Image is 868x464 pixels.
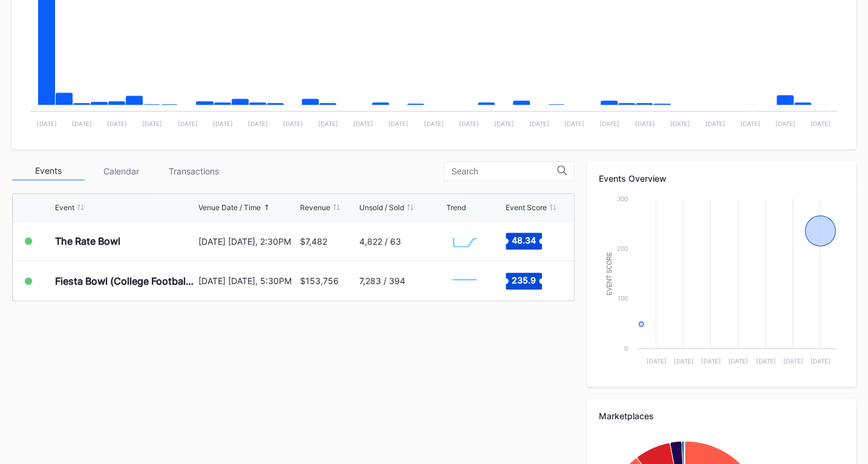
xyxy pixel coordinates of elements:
text: 235.9 [512,274,536,285]
div: Revenue [300,203,330,212]
text: [DATE] [701,357,721,365]
input: Search [451,167,557,176]
div: $153,756 [300,276,339,286]
text: [DATE] [459,120,479,127]
text: [DATE] [728,357,748,365]
text: [DATE] [142,120,162,127]
div: The Rate Bowl [55,235,120,247]
div: [DATE] [DATE], 2:30PM [198,236,297,247]
text: [DATE] [72,120,92,127]
text: [DATE] [318,120,338,127]
text: [DATE] [424,120,444,127]
div: 4,822 / 63 [359,236,401,247]
text: 200 [617,245,628,252]
text: [DATE] [635,120,654,127]
text: [DATE] [177,120,197,127]
text: [DATE] [811,357,830,365]
div: Transactions [157,162,230,181]
div: $7,482 [300,236,327,247]
text: [DATE] [107,120,127,127]
text: [DATE] [529,120,549,127]
text: [DATE] [647,357,667,365]
text: [DATE] [705,120,725,127]
text: [DATE] [353,120,373,127]
div: Events [12,162,85,181]
div: Event [55,203,74,212]
div: Marketplaces [599,411,844,421]
text: [DATE] [783,357,803,365]
div: Fiesta Bowl (College Football Playoff Semifinals) [55,275,195,287]
text: Event Score [606,251,613,295]
text: [DATE] [674,357,694,365]
div: [DATE] [DATE], 5:30PM [198,276,297,286]
text: [DATE] [494,120,514,127]
svg: Chart title [446,266,483,296]
text: 100 [618,294,628,302]
svg: Chart title [446,226,483,256]
svg: Chart title [599,193,843,374]
text: [DATE] [388,120,408,127]
text: [DATE] [755,357,775,365]
text: [DATE] [811,120,830,127]
div: Calendar [85,162,157,181]
text: [DATE] [599,120,619,127]
text: [DATE] [37,120,57,127]
text: [DATE] [740,120,760,127]
text: 48.34 [512,235,536,245]
text: 0 [624,345,628,352]
div: Events Overview [599,173,844,184]
text: [DATE] [283,120,303,127]
text: [DATE] [670,120,690,127]
text: [DATE] [775,120,795,127]
div: Trend [446,203,466,212]
text: 300 [617,195,628,202]
div: Event Score [506,203,547,212]
div: Venue Date / Time [198,203,261,212]
div: 7,283 / 394 [359,276,405,286]
div: Unsold / Sold [359,203,404,212]
text: [DATE] [213,120,233,127]
text: [DATE] [564,120,584,127]
text: [DATE] [248,120,268,127]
